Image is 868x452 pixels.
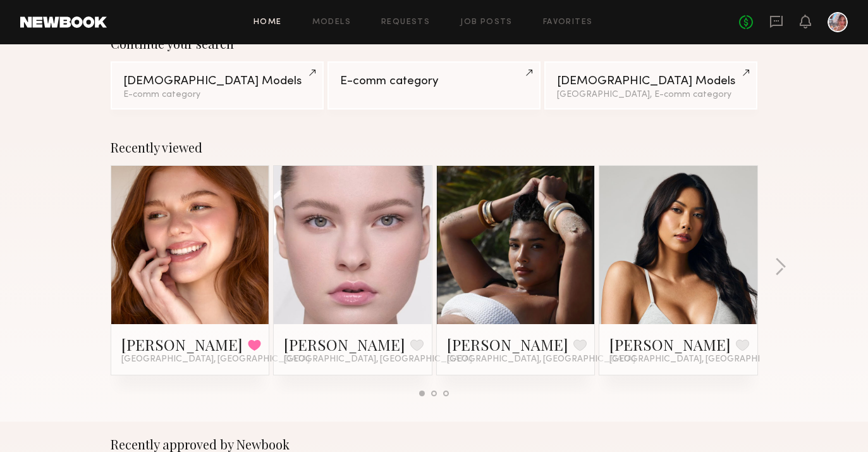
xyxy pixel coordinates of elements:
[284,334,405,355] a: [PERSON_NAME]
[121,334,243,355] a: [PERSON_NAME]
[543,18,593,27] a: Favorites
[340,75,528,87] div: E-comm category
[460,18,513,27] a: Job Posts
[609,334,731,355] a: [PERSON_NAME]
[111,36,758,51] div: Continue your search
[557,75,745,87] div: [DEMOGRAPHIC_DATA] Models
[447,355,635,365] span: [GEOGRAPHIC_DATA], [GEOGRAPHIC_DATA]
[123,75,311,87] div: [DEMOGRAPHIC_DATA] Models
[557,91,745,99] div: [GEOGRAPHIC_DATA], E-comm category
[312,18,351,27] a: Models
[284,355,472,365] span: [GEOGRAPHIC_DATA], [GEOGRAPHIC_DATA]
[111,61,324,110] a: [DEMOGRAPHIC_DATA] ModelsE-comm category
[254,18,282,27] a: Home
[609,355,798,365] span: [GEOGRAPHIC_DATA], [GEOGRAPHIC_DATA]
[111,140,758,155] div: Recently viewed
[544,61,757,110] a: [DEMOGRAPHIC_DATA] Models[GEOGRAPHIC_DATA], E-comm category
[447,334,568,355] a: [PERSON_NAME]
[121,355,310,365] span: [GEOGRAPHIC_DATA], [GEOGRAPHIC_DATA]
[123,91,311,99] div: E-comm category
[111,437,758,452] div: Recently approved by Newbook
[381,18,430,27] a: Requests
[327,61,541,110] a: E-comm category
